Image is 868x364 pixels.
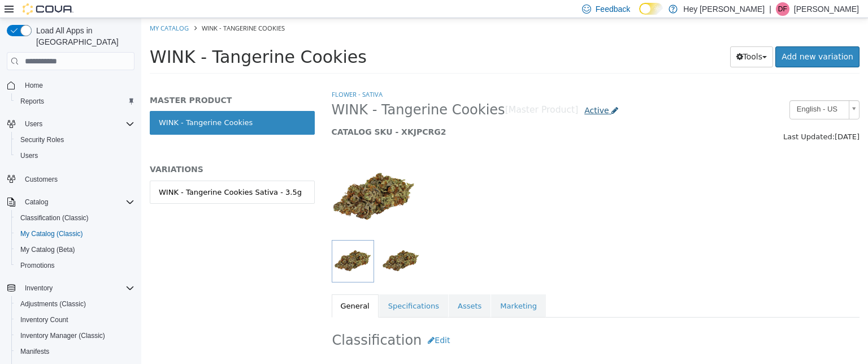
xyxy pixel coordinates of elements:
[8,146,173,156] h5: VARIATIONS
[20,135,64,144] span: Security Roles
[11,296,139,312] button: Adjustments (Classic)
[596,3,630,15] span: Feedback
[16,133,68,147] a: Security Roles
[23,3,73,15] img: Cova
[20,117,134,131] span: Users
[190,83,364,101] span: WINK - Tangerine Cookies
[60,6,144,14] span: WINK - Tangerine Cookies
[20,195,53,209] button: Catalog
[11,328,139,344] button: Inventory Manager (Classic)
[11,344,139,359] button: Manifests
[20,79,47,92] a: Home
[16,227,134,241] span: My Catalog (Classic)
[16,95,49,108] a: Reports
[16,345,134,358] span: Manifests
[16,243,134,256] span: My Catalog (Beta)
[25,198,48,207] span: Catalog
[25,119,42,129] span: Users
[20,97,44,106] span: Reports
[20,213,89,222] span: Classification (Classic)
[11,258,139,273] button: Promotions
[20,315,68,324] span: Inventory Count
[16,329,110,342] a: Inventory Manager (Classic)
[683,2,765,16] p: Hey [PERSON_NAME]
[16,345,54,358] a: Manifests
[16,243,80,256] a: My Catalog (Beta)
[20,173,62,186] a: Customers
[16,149,42,162] a: Users
[778,2,787,16] span: DF
[20,347,49,356] span: Manifests
[16,297,134,311] span: Adjustments (Classic)
[8,6,47,14] a: My Catalog
[769,2,771,16] p: |
[2,280,139,296] button: Inventory
[25,81,43,90] span: Home
[16,329,134,342] span: Inventory Manager (Classic)
[190,276,237,300] a: General
[350,276,405,300] a: Marketing
[20,172,134,186] span: Customers
[639,3,663,15] input: Dark Mode
[8,93,173,117] a: WINK - Tangerine Cookies
[238,276,307,300] a: Specifications
[443,88,467,97] span: Active
[11,242,139,258] button: My Catalog (Beta)
[25,175,58,184] span: Customers
[25,284,53,293] span: Inventory
[642,114,693,123] span: Last Updated:
[648,82,718,101] a: English - US
[16,259,134,272] span: Promotions
[649,83,703,100] span: English - US
[11,148,139,164] button: Users
[8,29,225,49] span: WINK - Tangerine Cookies
[32,25,134,48] span: Load All Apps in [GEOGRAPHIC_DATA]
[693,114,718,123] span: [DATE]
[634,28,718,49] a: Add new variation
[20,151,38,160] span: Users
[190,109,582,119] h5: CATALOG SKU - XKJPCRG2
[11,210,139,226] button: Classification (Classic)
[776,2,789,16] div: Dawna Fuller
[8,77,173,87] h5: MASTER PRODUCT
[11,93,139,109] button: Reports
[16,313,134,327] span: Inventory Count
[20,117,47,131] button: Users
[16,149,134,162] span: Users
[191,312,718,333] h2: Classification
[589,28,632,49] button: Tools
[2,170,139,187] button: Customers
[16,211,134,225] span: Classification (Classic)
[16,259,59,272] a: Promotions
[20,245,75,254] span: My Catalog (Beta)
[20,281,57,295] button: Inventory
[20,78,134,92] span: Home
[307,276,349,300] a: Assets
[11,226,139,242] button: My Catalog (Classic)
[190,137,275,222] img: 150
[20,195,134,209] span: Catalog
[16,95,134,108] span: Reports
[2,194,139,210] button: Catalog
[20,229,83,238] span: My Catalog (Classic)
[11,312,139,328] button: Inventory Count
[16,297,90,311] a: Adjustments (Classic)
[364,88,437,97] small: [Master Product]
[639,15,640,15] span: Dark Mode
[2,77,139,93] button: Home
[20,331,105,340] span: Inventory Manager (Classic)
[16,211,93,225] a: Classification (Classic)
[190,72,241,80] a: Flower - Sativa
[20,299,86,309] span: Adjustments (Classic)
[2,116,139,132] button: Users
[280,312,315,333] button: Edit
[16,133,134,147] span: Security Roles
[16,227,88,241] a: My Catalog (Classic)
[794,2,859,16] p: [PERSON_NAME]
[20,281,134,295] span: Inventory
[11,132,139,148] button: Security Roles
[16,313,73,327] a: Inventory Count
[18,169,160,180] div: WINK - Tangerine Cookies Sativa - 3.5g
[20,261,55,270] span: Promotions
